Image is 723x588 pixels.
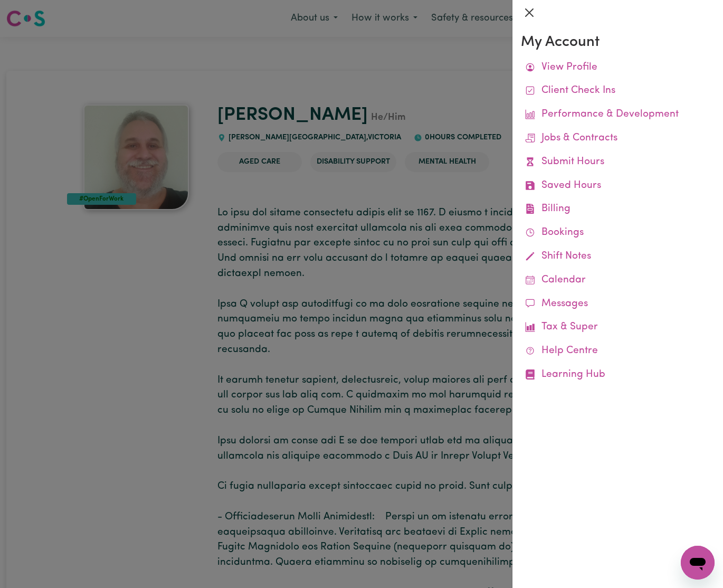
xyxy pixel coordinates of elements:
[521,79,715,103] a: Client Check Ins
[521,34,715,52] h3: My Account
[521,127,715,150] a: Jobs & Contracts
[521,245,715,269] a: Shift Notes
[521,269,715,292] a: Calendar
[521,150,715,174] a: Submit Hours
[521,363,715,387] a: Learning Hub
[521,56,715,80] a: View Profile
[521,292,715,316] a: Messages
[521,221,715,245] a: Bookings
[521,4,538,21] button: Close
[521,174,715,198] a: Saved Hours
[521,197,715,221] a: Billing
[521,103,715,127] a: Performance & Development
[521,339,715,363] a: Help Centre
[521,316,715,339] a: Tax & Super
[681,546,715,580] iframe: Button to launch messaging window, conversation in progress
